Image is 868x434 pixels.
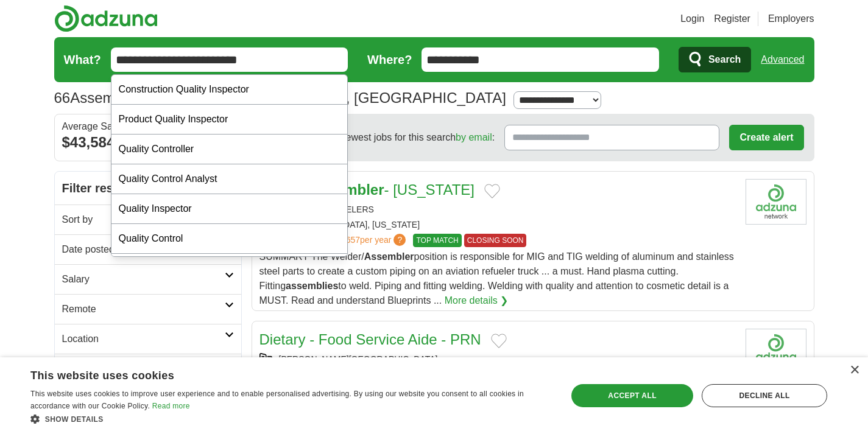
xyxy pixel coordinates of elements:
a: Dietary - Food Service Aide - PRN [259,331,481,348]
div: Quality Control Technician [111,254,348,284]
strong: assemblies [286,281,338,291]
a: Register [714,12,750,26]
span: CLOSING SOON [464,234,527,247]
a: Salary [55,264,241,294]
img: Company logo [746,179,806,225]
a: Remote [55,294,241,324]
a: Employers [768,12,814,26]
button: Add to favorite jobs [491,334,507,348]
button: Search [679,47,751,72]
span: ? [393,234,406,246]
a: Sort by [55,205,241,234]
div: Accept all [571,384,693,407]
h2: Location [62,332,225,346]
h2: Remote [62,302,225,317]
a: by email [456,132,492,142]
span: 66 [54,87,71,109]
span: Search [708,47,741,72]
div: Show details [30,413,551,425]
strong: Assembler [364,251,414,262]
h2: Sort by [62,212,225,227]
div: [PERSON_NAME][GEOGRAPHIC_DATA] [259,353,736,366]
h2: Salary [62,272,225,287]
span: SUMMARY The Welder/ position is responsible for MIG and TIG welding of aluminum and stainless ste... [259,251,734,306]
div: This website uses cookies [30,365,521,383]
a: Read more, opens a new window [152,402,190,410]
span: TOP MATCH [413,234,461,247]
button: Create alert [729,125,803,150]
a: Category [55,354,241,383]
div: Close [850,366,859,375]
a: Location [55,324,241,354]
div: [GEOGRAPHIC_DATA], [US_STATE] [259,219,736,231]
span: Receive the newest jobs for this search : [286,130,495,145]
a: More details ❯ [445,293,509,308]
div: Average Salary [62,122,234,131]
div: Product Quality Inspector [111,105,348,135]
div: Quality Inspector [111,194,348,224]
div: Construction Quality Inspector [111,75,348,105]
a: Login [680,12,704,26]
span: Show details [45,415,104,424]
span: This website uses cookies to improve user experience and to enable personalised advertising. By u... [30,390,524,410]
div: Quality Control Analyst [111,164,348,194]
img: Adzuna logo [54,5,158,32]
div: Quality Control [111,224,348,254]
h1: Assembler Jobs in [GEOGRAPHIC_DATA], [GEOGRAPHIC_DATA] [54,89,506,106]
div: Decline all [702,384,827,407]
div: Quality Controller [111,135,348,164]
h2: Date posted [62,242,225,257]
a: Welder/Assembler- [US_STATE] [259,181,475,198]
button: Add to favorite jobs [484,184,500,198]
div: SKYMARK REFUELERS [259,203,736,216]
label: Where? [367,51,412,69]
a: Advanced [761,47,804,72]
div: $43,584 [62,131,234,153]
label: What? [64,51,101,69]
a: Date posted [55,234,241,264]
h2: Filter results [55,172,241,205]
img: Company logo [746,329,806,374]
